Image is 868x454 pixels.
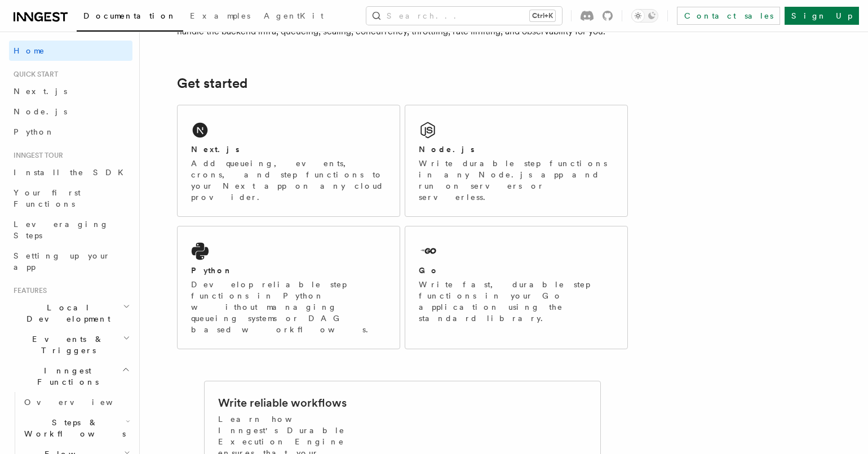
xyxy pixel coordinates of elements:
[177,226,400,349] a: PythonDevelop reliable step functions in Python without managing queueing systems or DAG based wo...
[366,7,562,25] button: Search...Ctrl+K
[191,158,386,203] p: Add queueing, events, crons, and step functions to your Next app on any cloud provider.
[257,3,330,30] a: AgentKit
[177,105,400,217] a: Next.jsAdd queueing, events, crons, and step functions to your Next app on any cloud provider.
[9,101,132,122] a: Node.js
[530,10,555,21] kbd: Ctrl+K
[419,158,614,203] p: Write durable step functions in any Node.js app and run on servers or serverless.
[9,297,132,329] button: Local Development
[9,246,132,277] a: Setting up your app
[677,7,780,25] a: Contact sales
[9,214,132,246] a: Leveraging Steps
[9,81,132,101] a: Next.js
[83,11,176,20] span: Documentation
[785,7,859,25] a: Sign Up
[9,286,47,295] span: Features
[20,417,126,439] span: Steps & Workflows
[14,127,55,136] span: Python
[9,41,132,61] a: Home
[9,122,132,142] a: Python
[191,279,386,335] p: Develop reliable step functions in Python without managing queueing systems or DAG based workflows.
[9,329,132,360] button: Events & Triggers
[264,11,324,20] span: AgentKit
[20,412,132,444] button: Steps & Workflows
[20,392,132,412] a: Overview
[9,183,132,214] a: Your first Functions
[191,144,240,155] h2: Next.js
[218,395,347,411] h2: Write reliable workflows
[14,188,81,208] span: Your first Functions
[419,265,439,276] h2: Go
[9,360,132,392] button: Inngest Functions
[191,265,233,276] h2: Python
[405,226,628,349] a: GoWrite fast, durable step functions in your Go application using the standard library.
[14,251,110,271] span: Setting up your app
[405,105,628,217] a: Node.jsWrite durable step functions in any Node.js app and run on servers or serverless.
[419,144,475,155] h2: Node.js
[9,333,123,356] span: Events & Triggers
[419,279,614,324] p: Write fast, durable step functions in your Go application using the standard library.
[14,107,67,116] span: Node.js
[9,365,122,388] span: Inngest Functions
[9,151,63,160] span: Inngest tour
[183,3,257,30] a: Examples
[14,168,130,177] span: Install the SDK
[77,3,183,32] a: Documentation
[9,162,132,183] a: Install the SDK
[14,87,67,96] span: Next.js
[177,75,247,91] a: Get started
[24,398,140,407] span: Overview
[9,302,123,324] span: Local Development
[631,9,658,23] button: Toggle dark mode
[14,220,109,240] span: Leveraging Steps
[14,45,45,56] span: Home
[9,70,58,79] span: Quick start
[190,11,250,20] span: Examples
